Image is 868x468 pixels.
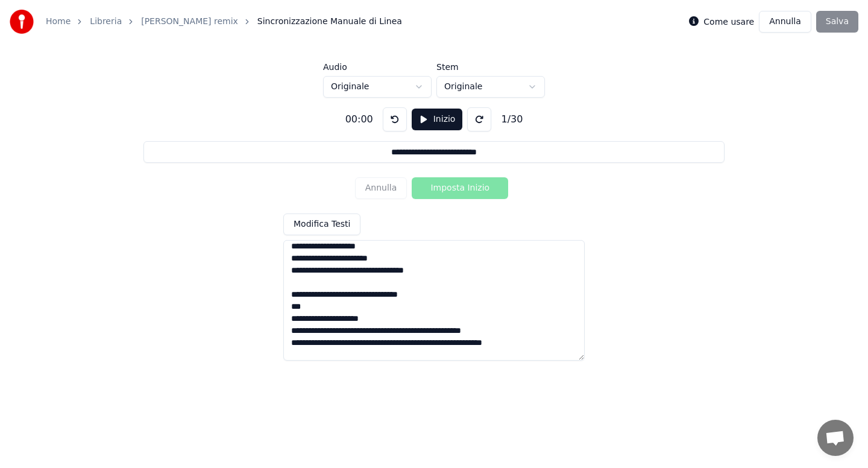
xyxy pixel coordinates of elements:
[90,16,122,28] a: Libreria
[759,11,811,33] button: Annulla
[10,10,34,34] img: youka
[323,63,432,71] label: Audio
[496,112,527,127] div: 1 / 30
[817,420,854,456] div: Aprire la chat
[257,16,402,28] span: Sincronizzazione Manuale di Linea
[283,213,360,235] button: Modifica Testi
[141,16,238,28] a: [PERSON_NAME] remix
[341,112,378,127] div: 00:00
[46,16,402,28] nav: breadcrumb
[703,17,754,26] label: Come usare
[46,16,71,28] a: Home
[436,63,545,71] label: Stem
[412,109,463,130] button: Inizio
